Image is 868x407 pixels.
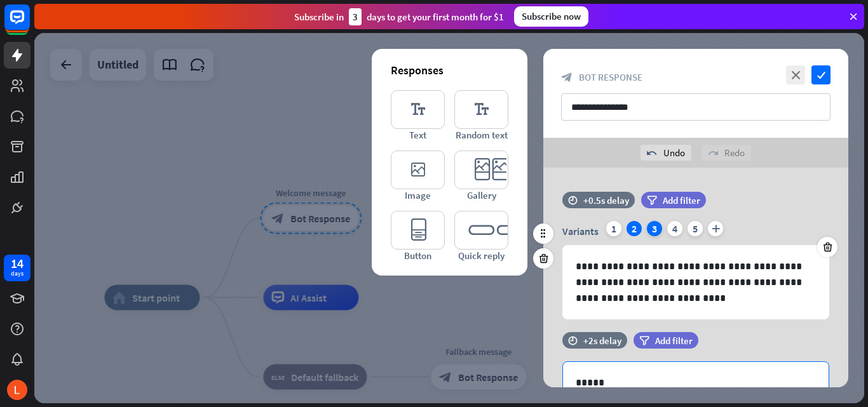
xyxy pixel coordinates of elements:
[627,221,642,236] div: 2
[583,335,621,347] div: +2s delay
[514,6,588,27] div: Subscribe now
[639,336,649,345] i: filter
[647,148,657,158] i: undo
[568,196,578,204] i: time
[11,269,24,278] div: days
[708,221,723,236] i: plus
[688,221,703,236] div: 5
[583,194,629,206] div: +0.5s delay
[811,65,831,84] i: check
[349,8,362,25] div: 3
[579,71,642,83] span: Bot Response
[606,221,621,236] div: 1
[11,258,24,269] div: 14
[663,194,700,206] span: Add filter
[561,72,573,83] i: block_bot_response
[655,335,693,347] span: Add filter
[702,145,751,161] div: Redo
[562,225,599,237] span: Variants
[647,196,657,205] i: filter
[641,145,691,161] div: Undo
[667,221,682,236] div: 4
[786,65,805,84] i: close
[647,221,662,236] div: 3
[708,148,718,158] i: redo
[568,336,578,345] i: time
[4,255,31,281] a: 14 days
[294,8,504,25] div: Subscribe in days to get your first month for $1
[10,5,48,43] button: Open LiveChat chat widget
